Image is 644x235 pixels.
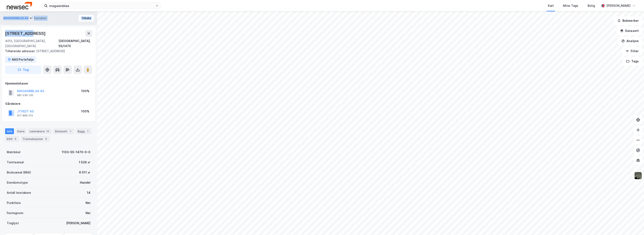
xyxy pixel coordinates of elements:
[7,190,31,195] div: Antall leietakere
[548,3,554,8] div: Kart
[79,15,94,22] button: Tilbake
[622,47,642,55] button: Filter
[87,190,90,195] div: 14
[7,2,32,9] img: newsec-logo.f6e21ccffca1b3a03d2d.png
[623,215,644,235] iframe: Chat Widget
[86,200,90,205] div: Nei
[5,49,89,54] div: [STREET_ADDRESS]
[588,3,595,8] div: Bolig
[618,37,642,45] button: Analyse
[34,16,47,21] div: Eiendom
[53,128,74,134] div: Datasett
[617,27,642,35] button: Datasett
[563,3,578,8] div: Mine Tags
[606,3,630,8] div: [PERSON_NAME]
[5,81,92,86] div: Hjemmelshaver
[7,150,20,155] div: Matrikkel
[44,137,48,141] div: 4
[5,136,19,142] div: ESG
[79,160,90,165] div: 1 526 ㎡
[5,66,41,74] button: Tag
[81,89,89,94] div: 100%
[62,150,90,155] div: 1103-55-1470-0-0
[7,170,31,175] div: Bruksareal (BRA)
[7,221,19,226] div: Tinglyst
[623,215,644,235] div: Kontrollprogram for chat
[21,136,50,142] div: Transaksjoner
[79,170,90,175] div: 6 011 ㎡
[48,3,155,9] input: Søk på adresse, matrikkel, gårdeiere, leietakere eller personer
[7,160,24,165] div: Tomteareal
[614,16,642,25] button: Bokmerker
[80,180,90,185] div: Handel
[7,180,28,185] div: Eiendomstype
[623,57,642,66] button: Tags
[45,129,50,133] div: 14
[5,38,59,49] div: 4013, [GEOGRAPHIC_DATA], [GEOGRAPHIC_DATA]
[12,57,34,62] div: NAS Portefølje
[28,128,52,134] div: Leietakere
[59,38,92,49] div: [GEOGRAPHIC_DATA], 55/1470
[76,128,91,134] div: Bygg
[16,128,26,134] div: Eiere
[17,94,33,97] div: 981 039 130
[68,129,72,133] div: 1
[66,221,90,226] div: [PERSON_NAME]
[5,49,36,53] span: Tilhørende adresser:
[86,210,90,216] div: Nei
[5,30,46,37] div: [STREET_ADDRESS]
[7,200,21,205] div: Punktleie
[81,109,89,114] div: 100%
[17,114,33,117] div: 917 899 215
[7,210,23,216] div: Festegrunn
[5,101,92,106] div: Gårdeiere
[3,16,29,20] button: MAGASINBLAA AS
[13,137,18,141] div: 4
[5,128,14,134] div: Info
[86,129,90,133] div: 1
[634,172,642,180] img: 9k=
